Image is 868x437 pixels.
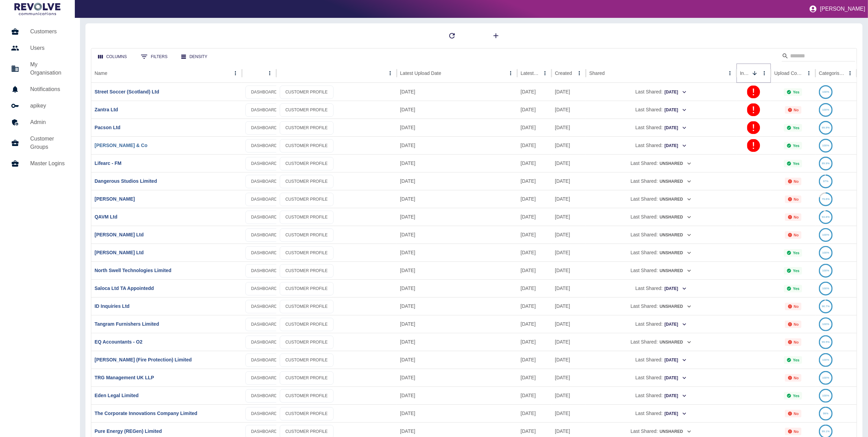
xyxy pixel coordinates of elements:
div: 31 Aug 2025 [517,297,552,315]
p: No [794,376,799,380]
a: CUSTOMER PROFILE [280,103,334,117]
a: DASHBOARD [245,354,283,367]
text: 79.6% [822,198,830,201]
a: CUSTOMER PROFILE [280,282,334,295]
div: Last Shared: [589,208,733,226]
button: Unshared [659,266,692,276]
button: Latest Upload Date column menu [506,68,516,78]
a: The Corporate Innovations Company Limited [95,411,197,416]
p: No [794,412,799,416]
p: Yes [793,269,799,273]
div: Invalid Creds [740,70,749,76]
a: DASHBOARD [245,103,283,117]
div: 10 Aug 2025 [517,261,552,279]
button: Show filters [135,50,173,64]
button: Unshared [659,176,692,187]
a: CUSTOMER PROFILE [280,211,334,224]
h5: Users [30,44,69,52]
p: Yes [793,126,799,130]
div: 11 Mar 2025 [552,315,586,333]
div: Not all required reports for this customer were uploaded for the latest usage month. [785,195,802,203]
div: 22 Jul 2025 [552,208,586,226]
div: 10 Jul 2025 [397,136,517,154]
a: CUSTOMER PROFILE [280,389,334,403]
p: Yes [793,287,799,291]
a: Notifications [5,81,74,98]
div: Latest Usage [521,70,540,76]
div: 07 May 2025 [552,261,586,279]
div: Last Shared: [589,137,733,154]
div: Last Shared: [589,369,733,386]
div: Name [95,70,107,76]
a: DASHBOARD [245,264,283,278]
a: DASHBOARD [245,300,283,313]
a: CUSTOMER PROFILE [280,264,334,278]
h5: Master Logins [30,159,69,168]
button: Unshared [659,230,692,240]
div: Last Shared: [589,226,733,244]
div: 03 Sep 2025 [397,297,517,315]
a: Zantra Ltd [95,107,118,112]
div: Not all required reports for this customer were uploaded for the latest usage month. [785,321,802,328]
a: CUSTOMER PROFILE [280,336,334,349]
a: Customers [5,23,74,40]
a: DASHBOARD [245,318,283,331]
div: 31 Jul 2025 [552,190,586,208]
button: column menu [385,68,395,78]
text: 100% [822,358,829,361]
div: Last Shared: [589,190,733,208]
div: 18 Dec 2024 [552,404,586,422]
a: DASHBOARD [245,193,283,206]
button: Sort [750,68,760,78]
p: Yes [793,161,799,166]
div: Last Shared: [589,155,733,172]
div: 04 Aug 2025 [552,172,586,190]
div: 21 Aug 2025 [552,154,586,172]
a: Saloca Ltd TA Appointedd [95,285,154,291]
button: Latest Usage column menu [540,68,550,78]
div: Last Shared: [589,333,733,351]
div: 03 Sep 2025 [397,208,517,226]
a: Lifearc - FM [95,160,122,166]
p: No [794,179,799,183]
button: Unshared [659,337,692,348]
a: CUSTOMER PROFILE [280,175,334,188]
a: Dangerous Studios Limited [95,178,157,184]
div: 19 Aug 2025 [397,261,517,279]
button: [DATE] [664,141,687,151]
text: 100% [822,269,829,272]
div: Not all required reports for this customer were uploaded for the latest usage month. [785,231,802,239]
div: 03 Aug 2025 [517,244,552,261]
button: Select columns [93,51,132,63]
a: ID Inquiries Ltd [95,303,130,309]
div: Last Shared: [589,280,733,297]
button: Shared column menu [725,68,735,78]
a: DASHBOARD [245,371,283,385]
p: No [794,429,799,434]
div: 31 Aug 2025 [517,333,552,351]
div: 14 Aug 2025 [397,386,517,404]
a: Users [5,40,74,56]
a: CUSTOMER PROFILE [280,246,334,260]
div: Shared [589,70,605,76]
a: EQ Accountants - O2 [95,339,143,345]
button: [DATE] [664,123,687,133]
div: 06 Aug 2025 [517,154,552,172]
text: 100% [822,376,829,379]
a: Pure Energy (REGen) Limited [95,428,162,434]
div: Last Shared: [589,387,733,404]
div: 01 Aug 2025 [517,351,552,369]
a: TRG Management UK LLP [95,375,154,380]
a: CUSTOMER PROFILE [280,300,334,313]
text: 93.8% [822,215,830,218]
div: 19 Feb 2025 [552,351,586,369]
a: CUSTOMER PROFILE [280,121,334,135]
button: Created column menu [575,68,584,78]
h5: My Organisation [30,60,69,77]
div: 04 Jul 2023 [552,101,586,119]
div: 15 May 2025 [552,244,586,261]
button: Unshared [659,426,692,437]
h5: Notifications [30,85,69,93]
div: 31 Aug 2025 [517,208,552,226]
a: Customer Groups [5,131,74,155]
